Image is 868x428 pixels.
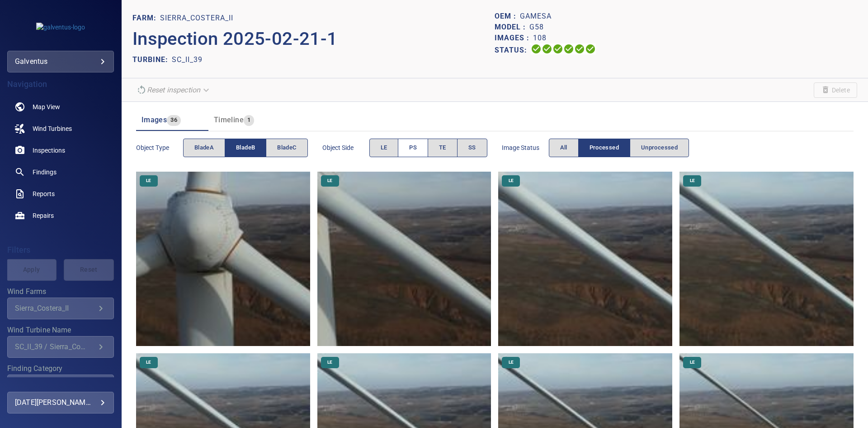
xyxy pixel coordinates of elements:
[641,143,678,153] span: Unprocessed
[468,143,476,153] span: SS
[529,22,544,33] p: G58
[33,189,55,198] span: Reports
[549,139,579,157] button: All
[542,43,552,54] svg: Data Formatted 100%
[322,143,369,152] span: Object Side
[33,146,65,155] span: Inspections
[15,304,95,313] div: Sierra_Costera_II
[167,115,181,125] span: 36
[549,139,689,157] div: imageStatus
[277,143,296,153] span: bladeC
[7,288,114,295] label: Wind Farms
[132,82,215,98] div: Unable to reset the inspection due to your user permissions
[495,22,529,33] p: Model :
[684,359,700,365] span: LE
[183,139,308,157] div: objectType
[7,161,114,183] a: findings noActive
[236,143,255,153] span: bladeB
[147,86,200,94] em: Reset inspection
[7,96,114,118] a: map noActive
[33,211,54,220] span: Repairs
[142,115,167,124] span: Images
[531,43,542,54] svg: Uploading 100%
[7,298,114,319] div: Wind Farms
[7,245,114,255] h4: Filters
[7,51,114,72] div: galventus
[15,54,106,69] div: galventus
[7,327,114,334] label: Wind Turbine Name
[322,178,338,184] span: LE
[560,143,567,153] span: All
[520,11,552,22] p: Gamesa
[132,82,215,98] div: Reset inspection
[7,139,114,161] a: inspections noActive
[428,139,458,157] button: TE
[225,139,266,157] button: bladeB
[495,33,533,43] p: Images :
[495,11,520,22] p: OEM :
[503,178,519,184] span: LE
[132,54,172,65] p: TURBINE:
[398,139,428,157] button: PS
[141,359,156,365] span: LE
[590,143,619,153] span: Processed
[33,102,60,111] span: Map View
[132,13,160,24] p: FARM:
[630,139,689,157] button: Unprocessed
[322,359,338,365] span: LE
[7,375,114,396] div: Finding Category
[7,336,114,358] div: Wind Turbine Name
[7,365,114,372] label: Finding Category
[36,23,85,32] img: galventus-logo
[194,143,214,153] span: bladeA
[495,43,531,57] p: Status:
[15,342,95,351] div: SC_II_39 / Sierra_Costera_II
[684,178,700,184] span: LE
[160,13,233,24] p: Sierra_Costera_II
[172,54,203,65] p: SC_II_39
[7,80,114,89] h4: Navigation
[7,205,114,226] a: repairs noActive
[132,25,495,53] p: Inspection 2025-02-21-1
[503,359,519,365] span: LE
[244,115,254,125] span: 1
[814,82,857,98] span: Unable to delete the inspection due to your user permissions
[141,178,156,184] span: LE
[15,395,106,410] div: [DATE][PERSON_NAME]
[183,139,225,157] button: bladeA
[578,139,630,157] button: Processed
[7,118,114,139] a: windturbines noActive
[409,143,417,153] span: PS
[585,43,596,54] svg: Classification 100%
[33,124,72,133] span: Wind Turbines
[7,183,114,205] a: reports noActive
[563,43,574,54] svg: ML Processing 100%
[381,143,387,153] span: LE
[266,139,307,157] button: bladeC
[574,43,585,54] svg: Matching 100%
[457,139,487,157] button: SS
[214,115,244,124] span: Timeline
[33,168,57,177] span: Findings
[552,43,563,54] svg: Selecting 100%
[439,143,446,153] span: TE
[533,33,547,43] p: 108
[369,139,487,157] div: objectSide
[502,143,549,152] span: Image Status
[136,143,183,152] span: Object type
[369,139,399,157] button: LE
